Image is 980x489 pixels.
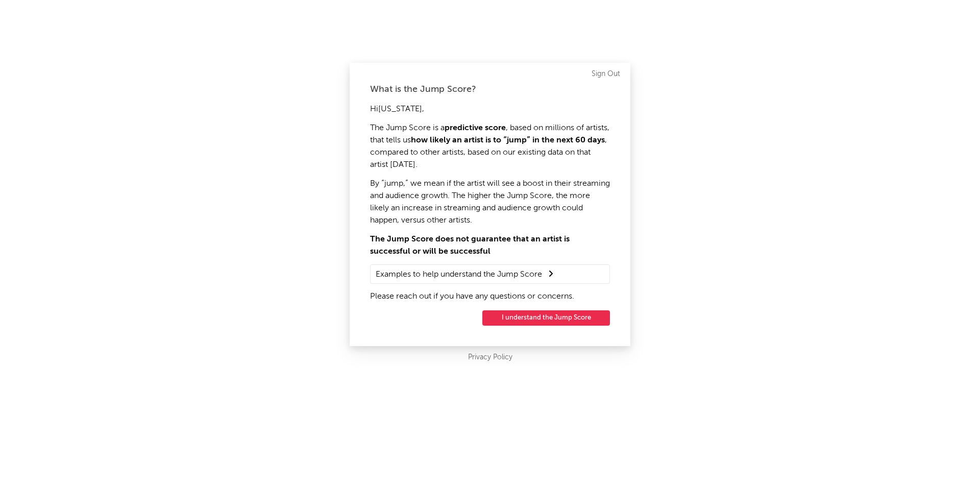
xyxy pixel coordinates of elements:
[370,83,610,95] div: What is the Jump Score?
[592,68,620,80] a: Sign Out
[370,235,570,256] strong: The Jump Score does not guarantee that an artist is successful or will be successful
[370,103,610,115] p: Hi [US_STATE] ,
[376,267,604,281] summary: Examples to help understand the Jump Score
[370,290,610,303] p: Please reach out if you have any questions or concerns.
[370,178,610,227] p: By “jump,” we mean if the artist will see a boost in their streaming and audience growth. The hig...
[370,122,610,171] p: The Jump Score is a , based on millions of artists, that tells us , compared to other artists, ba...
[482,310,610,326] button: I understand the Jump Score
[445,124,506,132] strong: predictive score
[468,351,512,364] a: Privacy Policy
[411,136,605,144] strong: how likely an artist is to “jump” in the next 60 days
